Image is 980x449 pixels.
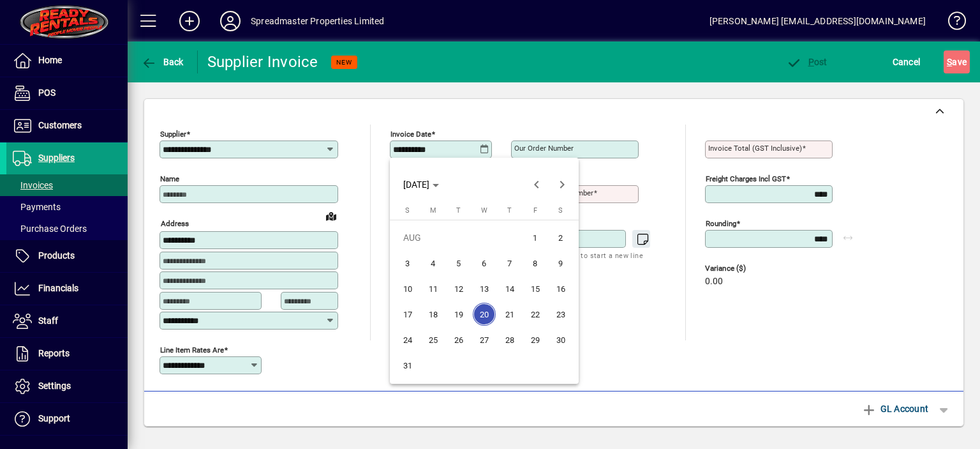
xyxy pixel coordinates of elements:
[471,301,497,327] button: Wed Aug 20 2025
[447,252,470,275] span: 5
[395,225,523,250] td: AUG
[395,301,420,327] button: Sun Aug 17 2025
[524,226,547,249] span: 1
[533,206,537,215] span: F
[507,206,512,215] span: T
[524,277,547,300] span: 15
[396,252,419,275] span: 3
[398,173,444,196] button: Choose month and year
[549,172,575,197] button: Next month
[498,303,521,326] span: 21
[446,301,471,327] button: Tue Aug 19 2025
[395,353,420,378] button: Sun Aug 31 2025
[422,277,445,300] span: 11
[473,328,496,351] span: 27
[456,206,461,215] span: T
[422,303,445,326] span: 18
[447,303,470,326] span: 19
[395,327,420,353] button: Sun Aug 24 2025
[430,206,436,215] span: M
[558,206,563,215] span: S
[497,327,523,353] button: Thu Aug 28 2025
[446,327,471,353] button: Tue Aug 26 2025
[548,250,574,276] button: Sat Aug 09 2025
[498,277,521,300] span: 14
[420,276,446,301] button: Mon Aug 11 2025
[396,303,419,326] span: 17
[548,225,574,250] button: Sat Aug 02 2025
[420,301,446,327] button: Mon Aug 18 2025
[420,327,446,353] button: Mon Aug 25 2025
[395,250,420,276] button: Sun Aug 03 2025
[498,328,521,351] span: 28
[523,327,548,353] button: Fri Aug 29 2025
[473,277,496,300] span: 13
[497,276,523,301] button: Thu Aug 14 2025
[447,328,470,351] span: 26
[420,250,446,276] button: Mon Aug 04 2025
[471,250,497,276] button: Wed Aug 06 2025
[447,277,470,300] span: 12
[446,250,471,276] button: Tue Aug 05 2025
[524,303,547,326] span: 22
[498,252,521,275] span: 7
[396,328,419,351] span: 24
[523,301,548,327] button: Fri Aug 22 2025
[549,303,572,326] span: 23
[446,276,471,301] button: Tue Aug 12 2025
[471,276,497,301] button: Wed Aug 13 2025
[497,250,523,276] button: Thu Aug 07 2025
[422,328,445,351] span: 25
[548,327,574,353] button: Sat Aug 30 2025
[403,179,429,190] span: [DATE]
[523,250,548,276] button: Fri Aug 08 2025
[549,328,572,351] span: 30
[523,225,548,250] button: Fri Aug 01 2025
[549,226,572,249] span: 2
[524,252,547,275] span: 8
[548,301,574,327] button: Sat Aug 23 2025
[422,252,445,275] span: 4
[396,277,419,300] span: 10
[524,328,547,351] span: 29
[548,276,574,301] button: Sat Aug 16 2025
[395,276,420,301] button: Sun Aug 10 2025
[497,301,523,327] button: Thu Aug 21 2025
[396,354,419,377] span: 31
[549,252,572,275] span: 9
[524,172,549,197] button: Previous month
[473,303,496,326] span: 20
[523,276,548,301] button: Fri Aug 15 2025
[549,277,572,300] span: 16
[405,206,410,215] span: S
[481,206,487,215] span: W
[471,327,497,353] button: Wed Aug 27 2025
[473,252,496,275] span: 6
